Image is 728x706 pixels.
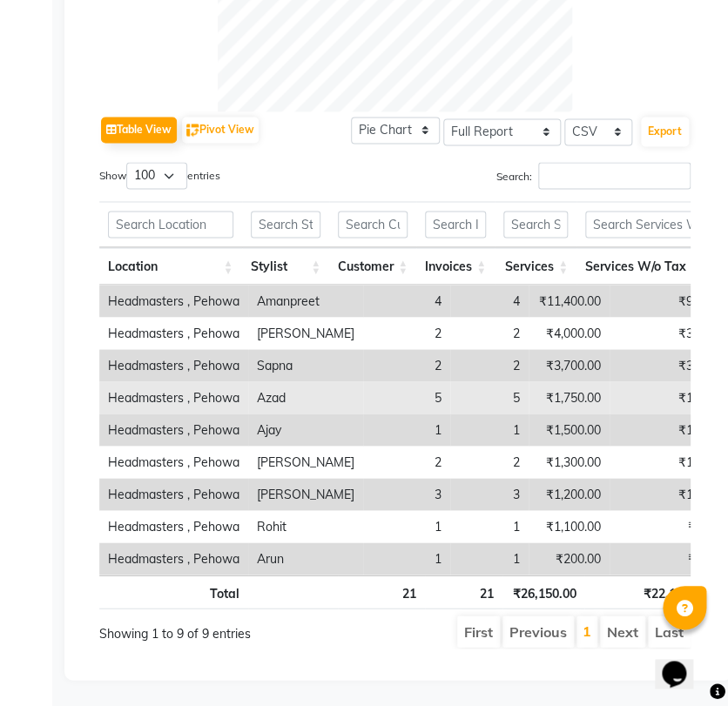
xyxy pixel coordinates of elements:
[529,510,610,542] td: ₹1,100.00
[248,317,363,349] td: [PERSON_NAME]
[363,349,450,381] td: 2
[655,636,711,689] iframe: chat widget
[529,381,610,414] td: ₹1,750.00
[450,317,529,349] td: 2
[99,510,248,542] td: Headmasters , Pehowa
[363,285,450,317] td: 4
[450,414,529,446] td: 1
[329,247,416,285] th: Customer: activate to sort column ascending
[248,349,363,381] td: Sapna
[99,614,330,642] div: Showing 1 to 9 of 9 entries
[99,317,248,349] td: Headmasters , Pehowa
[99,414,248,446] td: Headmasters , Pehowa
[338,211,408,238] input: Search Customer
[99,162,220,189] label: Show entries
[450,381,529,414] td: 5
[99,247,242,285] th: Location: activate to sort column ascending
[99,381,248,414] td: Headmasters , Pehowa
[584,575,715,609] th: ₹22,161.02
[450,285,529,317] td: 4
[248,478,363,510] td: [PERSON_NAME]
[529,349,610,381] td: ₹3,700.00
[338,575,425,609] th: 21
[529,542,610,575] td: ₹200.00
[450,446,529,478] td: 2
[363,542,450,575] td: 1
[585,211,700,238] input: Search Services W/o Tax
[248,414,363,446] td: Ajay
[99,349,248,381] td: Headmasters , Pehowa
[425,211,486,238] input: Search Invoices
[496,162,691,189] label: Search:
[126,162,187,189] select: Showentries
[425,575,503,609] th: 21
[503,211,568,238] input: Search Services
[248,285,363,317] td: Amanpreet
[450,478,529,510] td: 3
[641,117,689,146] button: Export
[186,124,199,137] img: pivot.png
[529,317,610,349] td: ₹4,000.00
[248,381,363,414] td: Azad
[363,510,450,542] td: 1
[576,247,709,285] th: Services W/o Tax: activate to sort column ascending
[251,211,320,238] input: Search Stylist
[248,510,363,542] td: Rohit
[242,247,329,285] th: Stylist: activate to sort column ascending
[108,211,233,238] input: Search Location
[99,478,248,510] td: Headmasters , Pehowa
[99,446,248,478] td: Headmasters , Pehowa
[529,285,610,317] td: ₹11,400.00
[502,575,584,609] th: ₹26,150.00
[583,622,591,639] a: 1
[416,247,495,285] th: Invoices: activate to sort column ascending
[99,542,248,575] td: Headmasters , Pehowa
[450,542,529,575] td: 1
[99,575,248,609] th: Total
[182,117,259,143] button: Pivot View
[101,117,177,143] button: Table View
[450,349,529,381] td: 2
[495,247,576,285] th: Services: activate to sort column ascending
[248,542,363,575] td: Arun
[529,446,610,478] td: ₹1,300.00
[248,446,363,478] td: [PERSON_NAME]
[363,381,450,414] td: 5
[99,285,248,317] td: Headmasters , Pehowa
[363,414,450,446] td: 1
[363,478,450,510] td: 3
[529,478,610,510] td: ₹1,200.00
[450,510,529,542] td: 1
[529,414,610,446] td: ₹1,500.00
[363,446,450,478] td: 2
[538,162,691,189] input: Search:
[363,317,450,349] td: 2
